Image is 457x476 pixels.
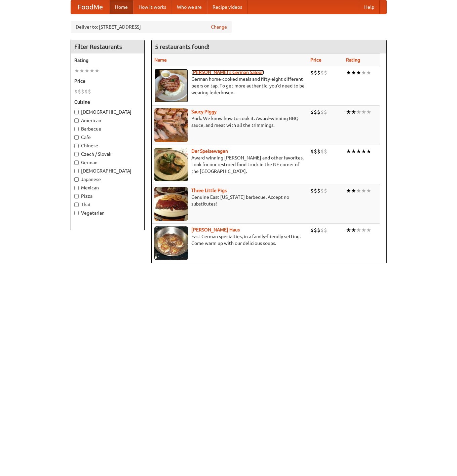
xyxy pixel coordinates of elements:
label: Thai [74,201,141,208]
li: $ [317,148,320,155]
a: Recipe videos [207,0,247,14]
a: Price [310,57,321,63]
li: ★ [361,226,366,234]
li: ★ [361,108,366,116]
img: kohlhaus.jpg [154,226,188,260]
p: East German specialties, in a family-friendly setting. Come warm up with our delicious soups. [154,233,305,247]
li: ★ [361,69,366,76]
li: $ [310,108,314,116]
input: Czech / Slovak [74,152,79,156]
li: $ [320,187,324,194]
div: Deliver to: [STREET_ADDRESS] [71,21,232,33]
ng-pluralize: 5 restaurants found! [155,43,210,50]
a: [PERSON_NAME]'s German Saloon [191,70,264,75]
label: Czech / Slovak [74,151,141,157]
li: $ [324,148,327,155]
li: ★ [346,69,351,76]
label: American [74,117,141,124]
label: [DEMOGRAPHIC_DATA] [74,109,141,115]
p: Award-winning [PERSON_NAME] and other favorites. Look for our restored food truck in the NE corne... [154,154,305,175]
label: Mexican [74,184,141,191]
input: [DEMOGRAPHIC_DATA] [74,169,79,173]
a: Rating [346,57,360,63]
li: ★ [351,226,356,234]
li: $ [324,226,327,234]
input: German [74,160,79,165]
input: Japanese [74,177,79,182]
li: ★ [351,69,356,76]
li: $ [314,108,317,116]
input: Barbecue [74,127,79,131]
p: Pork. We know how to cook it. Award-winning BBQ sauce, and meat with all the trimmings. [154,115,305,129]
li: $ [84,88,88,95]
li: ★ [351,187,356,194]
a: Three Little Pigs [191,188,227,193]
li: $ [324,69,327,76]
li: ★ [346,108,351,116]
label: Pizza [74,193,141,199]
li: $ [310,148,314,155]
li: $ [78,88,81,95]
li: ★ [356,226,361,234]
li: $ [320,108,324,116]
h5: Rating [74,57,141,64]
a: Help [359,0,380,14]
li: $ [81,88,84,95]
a: [PERSON_NAME] Haus [191,227,240,232]
a: How it works [133,0,172,14]
li: ★ [366,148,371,155]
li: $ [317,187,320,194]
li: ★ [356,69,361,76]
li: ★ [366,187,371,194]
a: Home [110,0,133,14]
h5: Price [74,78,141,84]
label: Cafe [74,134,141,141]
li: ★ [84,67,89,74]
li: $ [324,108,327,116]
li: $ [314,226,317,234]
li: ★ [351,108,356,116]
li: $ [320,226,324,234]
label: Japanese [74,176,141,183]
li: ★ [366,69,371,76]
input: Thai [74,203,79,207]
li: ★ [94,67,100,74]
li: $ [314,69,317,76]
li: ★ [346,226,351,234]
h5: Cuisine [74,99,141,105]
label: [DEMOGRAPHIC_DATA] [74,168,141,174]
p: German home-cooked meals and fifty-eight different beers on tap. To get more authentic, you'd nee... [154,76,305,96]
a: Who we are [172,0,207,14]
li: $ [88,88,91,95]
li: ★ [361,187,366,194]
li: ★ [356,148,361,155]
li: ★ [79,67,84,74]
li: $ [74,88,78,95]
input: [DEMOGRAPHIC_DATA] [74,110,79,114]
li: ★ [366,108,371,116]
li: $ [310,69,314,76]
li: ★ [366,226,371,234]
input: American [74,118,79,123]
label: Barbecue [74,125,141,132]
img: saucy.jpg [154,108,188,142]
li: ★ [89,67,94,74]
li: ★ [346,148,351,155]
li: $ [314,148,317,155]
li: ★ [361,148,366,155]
a: Der Speisewagen [191,148,228,154]
li: ★ [346,187,351,194]
li: $ [320,148,324,155]
li: ★ [74,67,79,74]
input: Pizza [74,194,79,198]
input: Vegetarian [74,211,79,215]
label: Vegetarian [74,210,141,216]
a: Saucy Piggy [191,109,217,114]
li: $ [310,226,314,234]
img: esthers.jpg [154,69,188,103]
img: speisewagen.jpg [154,148,188,181]
img: littlepigs.jpg [154,187,188,221]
